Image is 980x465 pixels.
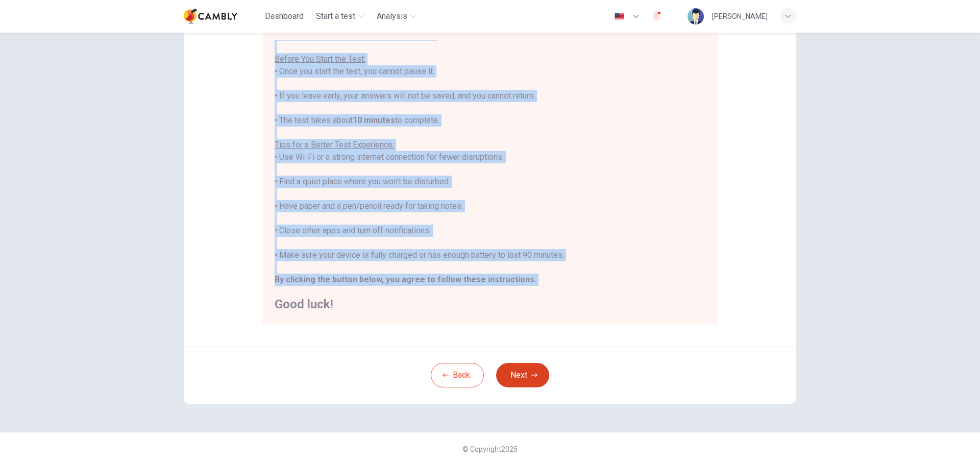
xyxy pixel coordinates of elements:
img: en [613,13,626,20]
a: Cambly logo [184,6,261,27]
div: [PERSON_NAME] [712,10,768,22]
button: Next [496,363,549,387]
button: Back [431,363,484,387]
b: By clicking the button below, you agree to follow these instructions. [275,275,536,284]
img: Cambly logo [184,6,237,27]
span: Dashboard [265,10,304,22]
h2: Good luck! [275,298,705,310]
span: © Copyright 2025 [462,445,518,453]
img: Profile picture [688,8,704,25]
button: Start a test [312,7,369,26]
b: 10 minutes [353,115,395,125]
button: Dashboard [261,7,308,26]
u: Before You Start the Test: [275,54,365,64]
div: You are about to start a . • Once you start the test, you cannot pause it. • If you leave early, ... [275,29,705,310]
button: Analysis [373,7,421,26]
u: Tips for a Better Test Experience: [275,140,394,150]
span: Start a test [316,10,355,22]
span: Analysis [377,10,407,22]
